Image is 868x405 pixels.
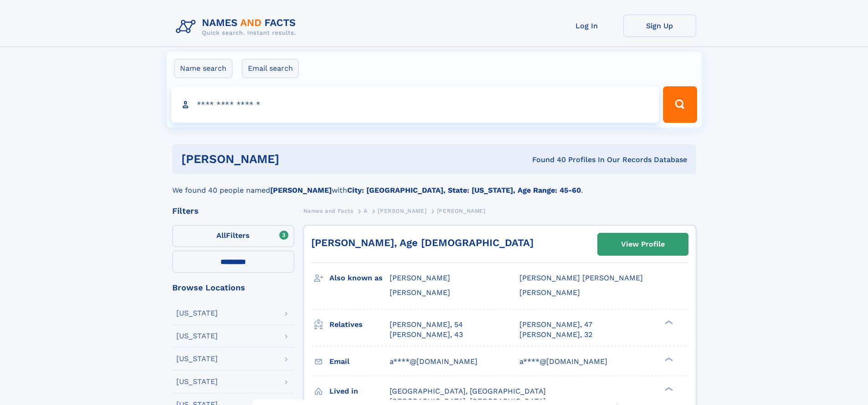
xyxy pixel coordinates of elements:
[329,270,390,286] h3: Also known as
[437,208,486,214] span: [PERSON_NAME]
[172,174,696,196] div: We found 40 people named with .
[406,155,687,165] div: Found 40 Profiles In Our Records Database
[623,15,696,37] a: Sign Up
[663,319,673,325] div: ❯
[329,317,390,332] h3: Relatives
[390,330,463,340] a: [PERSON_NAME], 43
[663,386,673,392] div: ❯
[390,387,546,395] span: [GEOGRAPHIC_DATA], [GEOGRAPHIC_DATA]
[621,234,665,255] div: View Profile
[181,153,406,165] h1: [PERSON_NAME]
[172,284,294,292] div: Browse Locations
[242,59,299,78] label: Email search
[364,208,368,214] span: A
[390,274,450,282] span: [PERSON_NAME]
[519,274,643,282] span: [PERSON_NAME] [PERSON_NAME]
[390,320,463,330] a: [PERSON_NAME], 54
[270,186,332,195] b: [PERSON_NAME]
[172,207,294,215] div: Filters
[663,86,697,123] button: Search Button
[519,330,592,340] a: [PERSON_NAME], 32
[311,237,534,248] a: [PERSON_NAME], Age [DEMOGRAPHIC_DATA]
[598,233,688,255] a: View Profile
[216,231,226,240] span: All
[303,205,354,216] a: Names and Facts
[347,186,581,195] b: City: [GEOGRAPHIC_DATA], State: [US_STATE], Age Range: 45-60
[329,354,390,369] h3: Email
[172,15,303,39] img: Logo Names and Facts
[174,59,232,78] label: Name search
[663,356,673,362] div: ❯
[378,208,426,214] span: [PERSON_NAME]
[364,205,368,216] a: A
[176,332,218,340] div: [US_STATE]
[176,310,218,317] div: [US_STATE]
[329,384,390,399] h3: Lived in
[550,15,623,37] a: Log In
[171,86,659,123] input: search input
[519,320,592,330] a: [PERSON_NAME], 47
[378,205,426,216] a: [PERSON_NAME]
[519,288,580,297] span: [PERSON_NAME]
[172,225,294,247] label: Filters
[390,288,450,297] span: [PERSON_NAME]
[176,378,218,385] div: [US_STATE]
[176,355,218,363] div: [US_STATE]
